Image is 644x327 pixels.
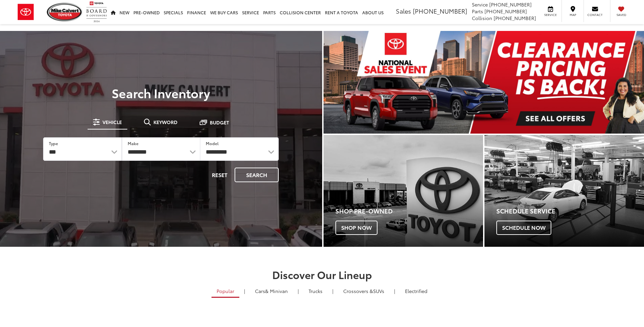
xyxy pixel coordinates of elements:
[29,86,294,100] h3: Search Inventory
[103,120,122,124] span: Vehicle
[496,221,551,235] span: Schedule Now
[484,135,644,247] a: Schedule Service Schedule Now
[472,1,488,8] span: Service
[565,13,580,17] span: Map
[49,140,58,146] label: Type
[206,140,219,146] label: Model
[413,6,467,15] span: [PHONE_NUMBER]
[296,288,300,294] li: |
[331,288,335,294] li: |
[343,288,373,294] span: Crossovers &
[250,285,293,297] a: Cars
[211,285,239,298] a: Popular
[265,288,288,294] span: & Minivan
[614,13,629,17] span: Saved
[496,208,644,214] h4: Schedule Service
[128,140,139,146] label: Make
[83,269,562,280] h2: Discover Our Lineup
[335,221,378,235] span: Shop Now
[235,168,279,182] button: Search
[206,168,233,182] button: Reset
[210,120,229,125] span: Budget
[153,120,178,124] span: Keyword
[472,8,483,15] span: Parts
[303,285,328,297] a: Trucks
[489,1,532,8] span: [PHONE_NUMBER]
[543,13,558,17] span: Service
[338,285,389,297] a: SUVs
[400,285,433,297] a: Electrified
[324,135,483,247] a: Shop Pre-Owned Shop Now
[335,208,483,214] h4: Shop Pre-Owned
[587,13,603,17] span: Contact
[396,6,411,15] span: Sales
[494,15,536,21] span: [PHONE_NUMBER]
[392,288,397,294] li: |
[324,135,483,247] div: Toyota
[47,3,83,21] img: Mike Calvert Toyota
[472,15,492,21] span: Collision
[242,288,247,294] li: |
[484,135,644,247] div: Toyota
[484,8,527,15] span: [PHONE_NUMBER]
